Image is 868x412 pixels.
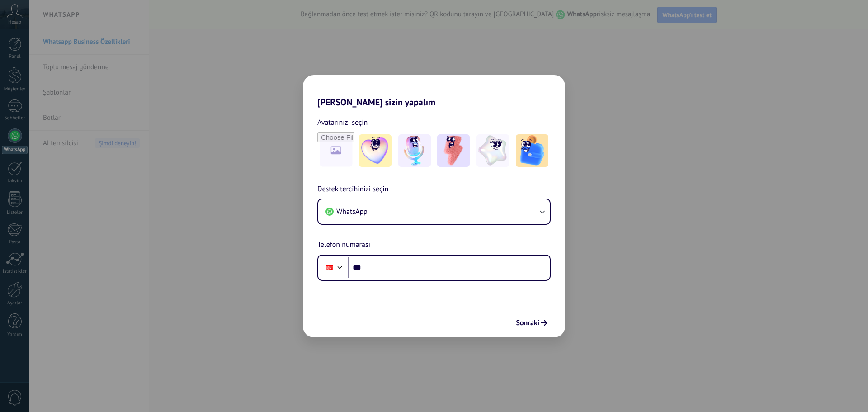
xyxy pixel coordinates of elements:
button: WhatsApp [318,199,550,224]
h2: [PERSON_NAME] sizin yapalım [303,75,565,108]
img: -1.jpeg [359,134,392,167]
div: Turkey: + 90 [321,258,338,277]
span: Avatarınızı seçin [317,117,368,128]
span: WhatsApp [336,207,368,216]
button: Sonraki [512,315,552,331]
span: Telefon numarası [317,239,370,251]
img: -4.jpeg [476,134,509,167]
img: -5.jpeg [516,134,548,167]
span: Destek tercihinizi seçin [317,184,388,195]
img: -2.jpeg [398,134,431,167]
img: -3.jpeg [437,134,470,167]
span: Sonraki [516,320,539,326]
